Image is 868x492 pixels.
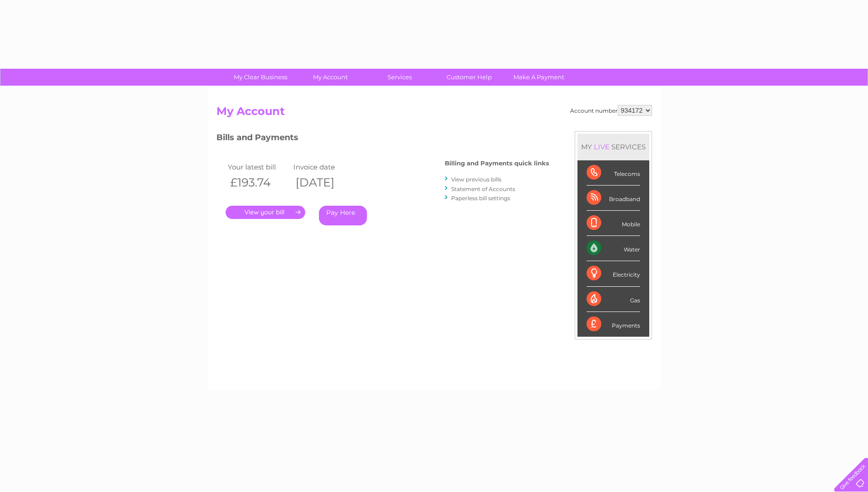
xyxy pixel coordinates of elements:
div: Electricity [587,261,640,286]
div: MY SERVICES [577,134,649,160]
div: LIVE [592,142,611,151]
h2: My Account [216,105,652,122]
th: £193.74 [226,173,291,192]
a: My Account [292,69,368,86]
div: Account number [570,105,652,116]
h3: Bills and Payments [216,131,549,147]
td: Your latest bill [226,161,291,173]
div: Mobile [587,211,640,236]
h4: Billing and Payments quick links [445,160,549,167]
a: Statement of Accounts [451,186,515,192]
div: Telecoms [587,160,640,186]
a: View previous bills [451,176,501,183]
a: . [226,206,305,219]
div: Gas [587,287,640,312]
a: Paperless bill settings [451,195,510,202]
a: Make A Payment [501,69,577,86]
a: Pay Here [319,206,367,225]
div: Broadband [587,186,640,211]
td: Invoice date [291,161,357,173]
div: Payments [587,312,640,337]
a: Customer Help [431,69,507,86]
a: My Clear Business [223,69,298,86]
div: Water [587,236,640,261]
a: Services [362,69,437,86]
th: [DATE] [291,173,357,192]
